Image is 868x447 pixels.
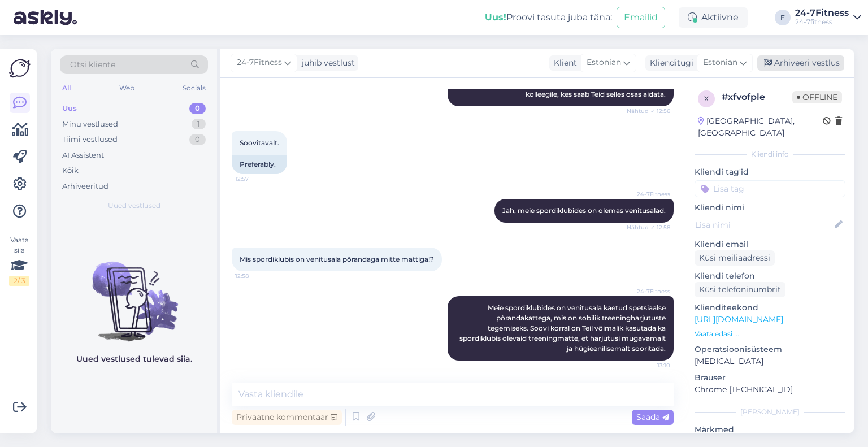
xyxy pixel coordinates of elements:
[62,134,118,145] div: Tiimi vestlused
[695,384,845,396] p: Chrome [TECHNICAL_ID]
[795,8,849,18] div: 24-7Fitness
[240,255,434,263] span: Mis spordiklubis on venitusala põrandaga mitte mattiga!?
[775,10,791,25] div: F
[722,90,792,104] div: # xfvofple
[695,270,845,282] p: Kliendi telefon
[76,353,192,365] p: Uued vestlused tulevad siia.
[180,81,208,96] div: Socials
[795,18,849,27] div: 24-7fitness
[628,190,670,198] span: 24-7Fitness
[117,81,137,96] div: Web
[695,344,845,355] p: Operatsioonisüsteem
[485,11,612,24] div: Proovi tasuta juba täna:
[695,202,845,214] p: Kliendi nimi
[645,57,693,69] div: Klienditugi
[240,138,279,147] span: Soovitavalt.
[695,355,845,367] p: [MEDICAL_DATA]
[70,59,115,71] span: Otsi kliente
[695,407,845,417] div: [PERSON_NAME]
[62,165,79,176] div: Kõik
[189,134,206,145] div: 0
[698,115,823,139] div: [GEOGRAPHIC_DATA], [GEOGRAPHIC_DATA]
[189,103,206,114] div: 0
[235,272,277,280] span: 12:58
[695,180,845,197] input: Lisa tag
[679,7,748,28] div: Aktiivne
[459,303,667,353] span: Meie spordiklubides on venitusala kaetud spetsiaalse põrandakattega, mis on sobilik treeningharju...
[704,94,709,103] span: x
[627,107,670,115] span: Nähtud ✓ 12:56
[60,81,73,96] div: All
[695,238,845,250] p: Kliendi email
[695,219,832,231] input: Lisa nimi
[628,287,670,296] span: 24-7Fitness
[232,155,287,174] div: Preferably.
[9,276,29,286] div: 2 / 3
[795,8,861,27] a: 24-7Fitness24-7fitness
[485,12,506,23] b: Uus!
[695,282,785,297] div: Küsi telefoninumbrit
[627,223,670,232] span: Nähtud ✓ 12:58
[695,149,845,159] div: Kliendi info
[235,175,277,183] span: 12:57
[549,57,577,69] div: Klient
[502,206,666,215] span: Jah, meie spordiklubides on olemas venitusalad.
[703,57,737,69] span: Estonian
[51,241,217,343] img: No chats
[695,329,845,339] p: Vaata edasi ...
[695,250,775,266] div: Küsi meiliaadressi
[62,119,118,130] div: Minu vestlused
[617,7,665,28] button: Emailid
[757,55,844,71] div: Arhiveeri vestlus
[62,103,77,114] div: Uus
[9,58,31,79] img: Askly Logo
[9,235,29,286] div: Vaata siia
[587,57,621,69] span: Estonian
[232,410,342,425] div: Privaatne kommentaar
[695,302,845,314] p: Klienditeekond
[792,91,842,103] span: Offline
[108,201,160,211] span: Uued vestlused
[62,181,108,192] div: Arhiveeritud
[628,361,670,370] span: 13:10
[636,412,669,422] span: Saada
[62,150,104,161] div: AI Assistent
[695,314,783,324] a: [URL][DOMAIN_NAME]
[695,166,845,178] p: Kliendi tag'id
[297,57,355,69] div: juhib vestlust
[695,372,845,384] p: Brauser
[192,119,206,130] div: 1
[237,57,282,69] span: 24-7Fitness
[695,424,845,436] p: Märkmed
